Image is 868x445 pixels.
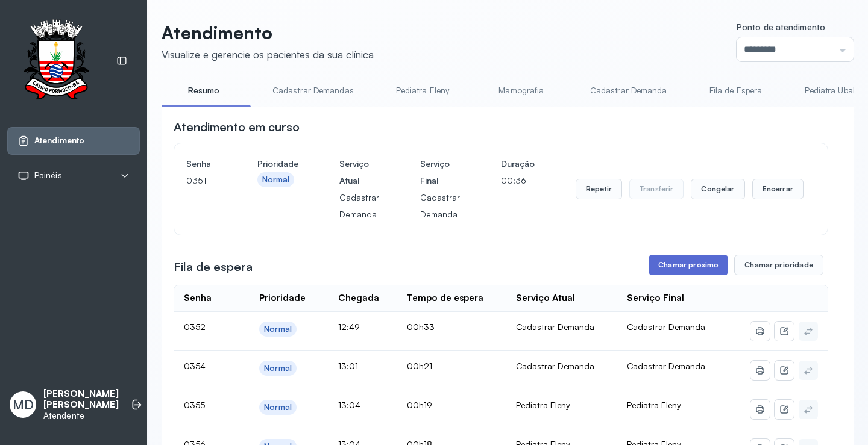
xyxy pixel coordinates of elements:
[264,402,292,412] div: Normal
[578,81,679,101] a: Cadastrar Demanda
[420,189,460,223] p: Cadastrar Demanda
[734,255,823,275] button: Chamar prioridade
[262,175,290,185] div: Normal
[184,361,206,371] span: 0354
[17,135,130,147] a: Atendimento
[43,388,119,411] p: [PERSON_NAME] [PERSON_NAME]
[516,400,608,411] div: Pediatra Eleny
[629,179,684,199] button: Transferir
[516,322,608,332] div: Cadastrar Demanda
[420,155,460,189] h4: Serviço Final
[627,293,684,304] div: Serviço Final
[264,324,292,334] div: Normal
[407,361,432,371] span: 00h21
[34,135,84,146] span: Atendimento
[162,22,374,43] p: Atendimento
[43,411,119,421] p: Atendente
[184,400,205,410] span: 0355
[627,361,705,371] span: Cadastrar Demanda
[264,363,292,373] div: Normal
[407,293,483,304] div: Tempo de espera
[174,119,300,135] h3: Atendimento em curso
[186,172,216,189] p: 0351
[338,322,360,332] span: 12:49
[576,179,622,199] button: Repetir
[184,293,212,304] div: Senha
[184,322,206,332] span: 0352
[501,155,535,172] h4: Duração
[627,322,705,332] span: Cadastrar Demanda
[338,400,360,410] span: 13:04
[516,361,608,372] div: Cadastrar Demanda
[407,400,432,410] span: 00h19
[516,293,575,304] div: Serviço Atual
[259,293,306,304] div: Prioridade
[162,81,246,101] a: Resumo
[649,255,728,275] button: Chamar próximo
[174,258,253,275] h3: Fila de espera
[162,48,374,61] div: Visualize e gerencie os pacientes da sua clínica
[34,170,62,181] span: Painéis
[338,361,358,371] span: 13:01
[186,155,216,172] h4: Senha
[339,189,379,223] p: Cadastrar Demanda
[479,81,564,101] a: Mamografia
[339,155,379,189] h4: Serviço Atual
[752,179,804,199] button: Encerrar
[694,81,778,101] a: Fila de Espera
[737,22,825,32] span: Ponto de atendimento
[380,81,465,101] a: Pediatra Eleny
[407,322,435,332] span: 00h33
[501,172,535,189] p: 00:36
[691,179,744,199] button: Congelar
[260,81,366,101] a: Cadastrar Demandas
[627,400,681,410] span: Pediatra Eleny
[13,19,99,103] img: Logotipo do estabelecimento
[338,293,379,304] div: Chegada
[257,155,298,172] h4: Prioridade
